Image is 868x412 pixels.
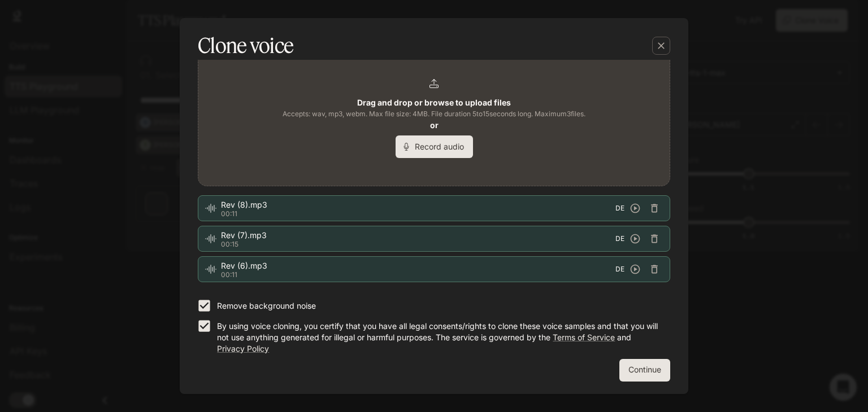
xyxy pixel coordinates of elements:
span: DE [615,203,624,214]
b: or [430,120,439,130]
a: Terms of Service [553,332,615,342]
h5: Clone voice [198,32,293,60]
p: 00:15 [221,241,615,248]
p: By using voice cloning, you certify that you have all legal consents/rights to clone these voice ... [217,321,661,354]
span: Rev (6).mp3 [221,260,615,271]
p: 00:11 [221,271,615,278]
a: Privacy Policy [217,344,269,353]
span: Rev (8).mp3 [221,199,615,211]
button: Continue [619,359,670,382]
p: Remove background noise [217,300,316,312]
span: DE [615,264,624,275]
span: DE [615,233,624,244]
b: Drag and drop or browse to upload files [357,98,511,107]
p: 00:11 [221,211,615,217]
span: Accepts: wav, mp3, webm. Max file size: 4MB. File duration 5 to 15 seconds long. Maximum 3 files. [283,108,585,120]
span: Rev (7).mp3 [221,230,615,241]
button: Record audio [396,135,473,158]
